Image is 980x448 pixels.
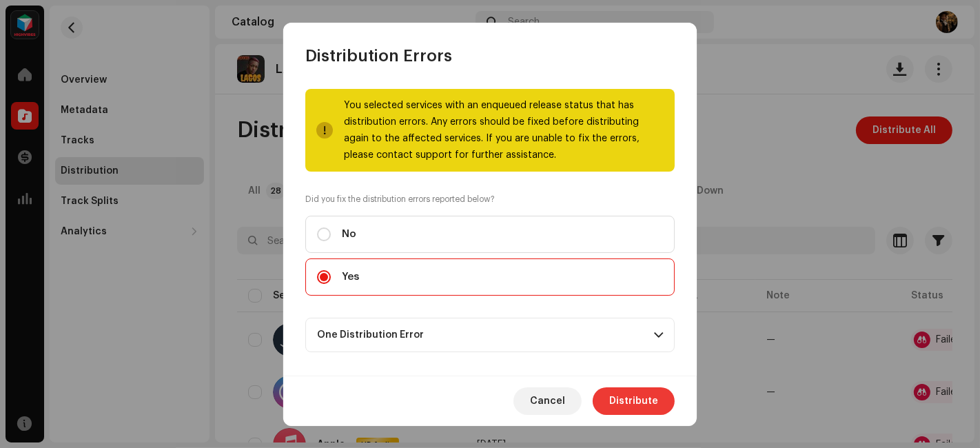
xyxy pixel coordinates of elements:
button: Cancel [513,387,582,415]
span: Yes [342,269,359,285]
p-accordion-header: One Distribution Error [305,318,675,352]
label: Did you fix the distribution errors reported below? [305,194,675,205]
div: You selected services with an enqueued release status that has distribution errors. Any errors sh... [344,97,664,163]
span: Distribution Errors [305,45,452,67]
span: Distribute [609,387,658,415]
span: Cancel [530,387,565,415]
span: No [342,227,356,242]
button: Distribute [593,387,675,415]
